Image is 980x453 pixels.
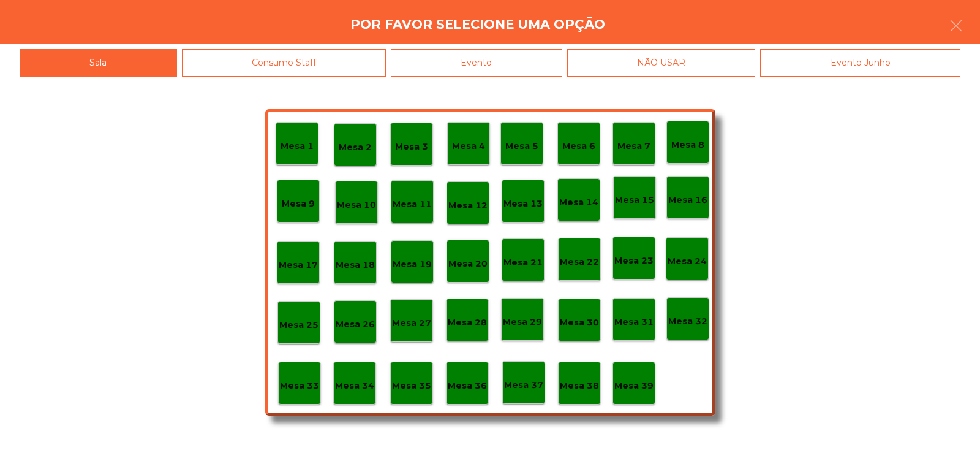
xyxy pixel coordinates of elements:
p: Mesa 16 [668,193,707,207]
p: Mesa 33 [280,379,319,393]
div: Consumo Staff [182,49,386,77]
p: Mesa 35 [392,379,431,393]
p: Mesa 14 [559,196,598,210]
p: Mesa 30 [560,316,599,330]
p: Mesa 19 [393,257,432,272]
p: Mesa 9 [282,197,315,211]
p: Mesa 11 [393,197,432,211]
p: Mesa 17 [279,258,318,272]
div: Evento Junho [760,49,960,77]
p: Mesa 23 [614,254,654,268]
p: Mesa 1 [281,139,314,153]
p: Mesa 3 [395,140,428,154]
p: Mesa 7 [617,139,650,153]
p: Mesa 26 [336,318,375,332]
p: Mesa 22 [560,255,599,269]
p: Mesa 18 [336,258,375,272]
p: Mesa 24 [668,254,707,268]
p: Mesa 20 [448,257,488,271]
h4: Por favor selecione uma opção [350,15,605,34]
p: Mesa 5 [505,139,538,153]
p: Mesa 27 [392,316,431,330]
p: Mesa 28 [448,316,487,330]
p: Mesa 36 [448,379,487,393]
p: Mesa 37 [504,378,543,392]
p: Mesa 34 [335,379,374,393]
p: Mesa 21 [503,256,543,270]
div: Evento [391,49,562,77]
p: Mesa 2 [339,140,372,154]
p: Mesa 15 [615,193,654,207]
p: Mesa 32 [668,314,707,329]
p: Mesa 38 [560,379,599,393]
p: Mesa 8 [671,138,704,152]
p: Mesa 6 [562,139,595,153]
p: Mesa 31 [614,315,654,329]
p: Mesa 29 [503,315,542,329]
p: Mesa 12 [448,199,488,213]
p: Mesa 13 [503,197,543,211]
div: Sala [20,49,177,77]
p: Mesa 10 [337,198,376,212]
p: Mesa 4 [452,139,485,153]
p: Mesa 39 [614,379,654,393]
p: Mesa 25 [279,318,318,332]
div: NÃO USAR [567,49,756,77]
